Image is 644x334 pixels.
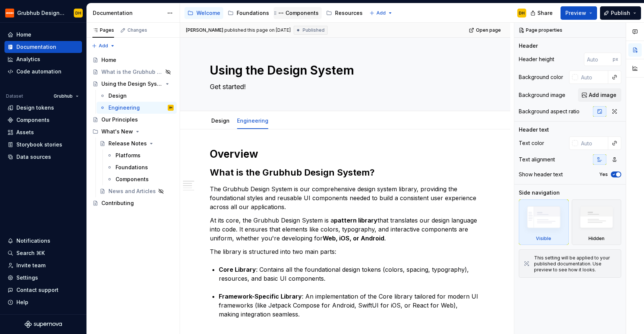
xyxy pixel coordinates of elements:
[89,54,177,209] div: Page tree
[89,41,117,51] button: Add
[16,141,62,148] div: Storybook stories
[108,104,140,111] div: Engineering
[589,91,616,99] span: Add image
[89,78,177,90] a: Using the Design System
[16,153,51,161] div: Data sources
[101,56,116,64] div: Home
[274,7,322,19] a: Components
[16,56,40,63] div: Analytics
[210,247,480,256] p: The library is structured into two main parts:
[527,6,558,20] button: Share
[4,296,82,308] button: Help
[4,139,82,151] a: Storybook stories
[4,272,82,284] a: Settings
[519,199,569,245] div: Visible
[184,6,366,21] div: Page tree
[237,117,268,124] a: Engineering
[588,236,604,242] div: Hidden
[196,9,220,17] div: Welcome
[16,43,56,51] div: Documentation
[208,113,233,128] div: Design
[4,102,82,114] a: Design tokens
[16,262,45,269] div: Invite team
[101,199,134,207] div: Contributing
[219,265,480,283] p: : Contains all the foundational design tokens (colors, spacing, typography), resources, and basic...
[16,286,59,294] div: Contact support
[97,138,177,149] a: Release Notes
[210,185,480,211] p: The Grubhub Design System is our comprehensive design system library, providing the foundational ...
[4,235,82,247] button: Notifications
[184,7,223,19] a: Welcome
[467,25,504,35] a: Open page
[210,147,480,161] h1: Overview
[101,68,163,76] div: What is the Grubhub Design System?
[219,292,480,319] p: : An implementation of the Core library tailored for modern UI frameworks (like Jetpack Compose f...
[5,9,14,18] img: 4e8d6f31-f5cf-47b4-89aa-e4dec1dc0822.png
[219,293,302,300] strong: Framework-Specific Library
[4,41,82,53] a: Documentation
[519,139,544,147] div: Text color
[367,8,395,18] button: Add
[16,237,50,245] div: Notifications
[519,10,525,16] div: DH
[104,173,177,185] a: Components
[519,73,563,81] div: Background color
[16,249,45,257] div: Search ⌘K
[16,31,31,38] div: Home
[116,164,148,171] div: Foundations
[1,5,85,21] button: Grubhub Design SystemDH
[99,43,108,49] span: Add
[116,176,149,183] div: Components
[561,6,597,20] button: Preview
[536,236,551,242] div: Visible
[104,161,177,173] a: Foundations
[565,9,586,17] span: Preview
[4,66,82,78] a: Code automation
[476,27,501,33] span: Open page
[234,113,271,128] div: Engineering
[104,149,177,161] a: Platforms
[225,7,272,19] a: Foundations
[519,56,554,63] div: Header height
[97,185,177,197] a: News and Articles
[285,9,319,17] div: Components
[519,108,580,115] div: Background aspect ratio
[4,151,82,163] a: Data sources
[17,9,65,17] div: Grubhub Design System
[89,114,177,126] a: Our Principles
[578,70,608,84] input: Auto
[613,56,618,62] p: px
[101,128,133,135] div: What's New
[89,126,177,138] div: What's New
[237,9,269,17] div: Foundations
[211,117,230,124] a: Design
[219,266,256,273] strong: Core Library
[116,152,141,159] div: Platforms
[89,197,177,209] a: Contributing
[534,255,616,273] div: This setting will be applied to your published documentation. Use preview to see how it looks.
[335,9,363,17] div: Resources
[108,140,147,147] div: Release Notes
[108,92,127,100] div: Design
[186,27,223,33] span: [PERSON_NAME]
[519,42,538,50] div: Header
[210,216,480,243] p: At its core, the Grubhub Design System is a that translates our design language into code. It ens...
[519,189,560,196] div: Side navigation
[6,93,23,99] div: Dataset
[519,126,549,133] div: Header text
[519,171,563,178] div: Show header text
[537,9,553,17] span: Share
[572,199,622,245] div: Hidden
[323,234,384,242] strong: Web, iOS, or Android
[4,284,82,296] button: Contact support
[108,188,156,195] div: News and Articles
[97,102,177,114] a: EngineeringDH
[54,93,73,99] span: Grubhub
[4,126,82,138] a: Assets
[599,171,608,177] label: Yes
[101,116,138,123] div: Our Principles
[127,27,147,33] div: Changes
[4,114,82,126] a: Components
[208,81,479,93] textarea: Get started!
[584,53,613,66] input: Auto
